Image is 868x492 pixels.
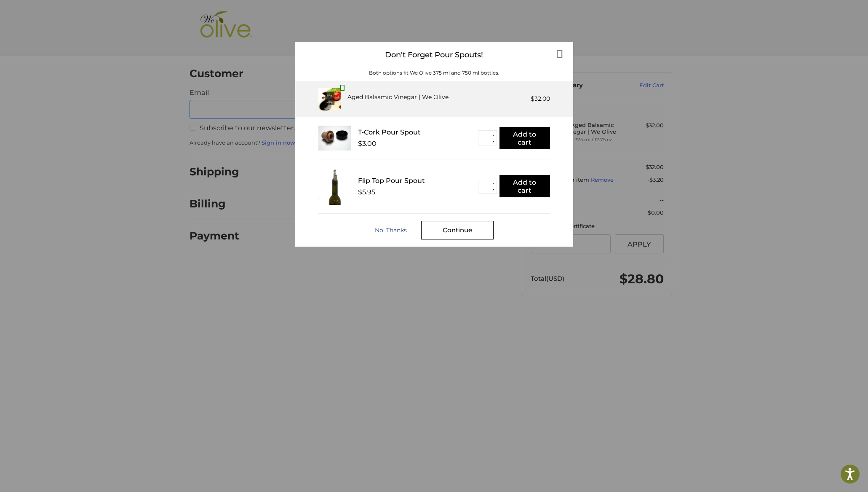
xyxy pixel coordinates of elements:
[531,94,550,103] div: $32.00
[97,11,107,21] button: Open LiveChat chat widget
[490,138,497,145] button: ▼
[358,177,478,185] div: Flip Top Pour Spout
[347,93,449,102] div: Aged Balsamic Vinegar | We Olive
[318,126,351,151] img: T_Cork__22625.1711686153.233.225.jpg
[358,128,478,136] div: T-Cork Pour Spout
[295,42,573,68] div: Don't Forget Pour Spouts!
[499,127,550,149] button: Add to cart
[421,221,494,239] div: Continue
[295,69,573,77] div: Both options fit We Olive 375 ml and 750 ml bottles.
[358,188,375,196] div: $5.95
[490,187,497,193] button: ▼
[375,227,421,234] div: No, Thanks
[499,175,550,197] button: Add to cart
[318,168,351,205] img: FTPS_bottle__43406.1705089544.233.225.jpg
[490,132,497,138] button: ▲
[358,140,377,148] div: $3.00
[490,180,497,187] button: ▲
[12,13,95,19] p: We're away right now. Please check back later!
